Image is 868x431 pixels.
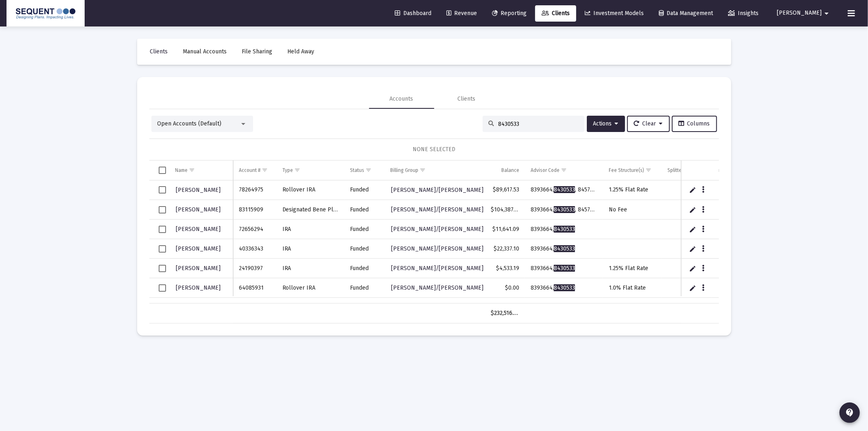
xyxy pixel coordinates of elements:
div: Select row [159,206,166,213]
span: 8430533 [554,226,575,233]
a: Revenue [440,5,483,22]
td: Column Advisor Code [525,161,603,180]
td: Column Account # [233,161,276,180]
td: Column Balance [485,161,525,180]
div: Billing Group [390,167,418,174]
td: Column Name [170,161,234,180]
div: $232,516.23 [491,309,519,317]
span: 8430533 [554,245,575,252]
img: Dashboard [13,5,79,22]
span: Actions [593,120,619,127]
a: [PERSON_NAME]/[PERSON_NAME] Billing Group [390,262,520,274]
a: Edit [689,284,696,292]
span: Insights [728,10,759,17]
td: 1.0% Flat Rate [603,278,662,298]
td: Column Fee Structure(s) [603,161,662,180]
td: Column Type [277,161,344,180]
div: Fee Structure(s) [609,167,644,174]
td: $104,387.32 [485,200,525,220]
a: [PERSON_NAME] [175,282,222,294]
td: 8393664, [525,259,603,278]
span: Held Away [288,48,315,55]
span: Clients [150,48,168,55]
td: 8393664, , 8457616 [525,180,603,200]
td: Column Billing Group [385,161,485,180]
td: 40336343 [233,239,276,259]
td: $4,533.19 [485,259,525,278]
span: File Sharing [242,48,273,55]
a: Edit [689,265,696,272]
div: Advisor Code [531,167,560,174]
td: 1.25% Flat Rate [603,259,662,278]
span: [PERSON_NAME] [176,265,221,272]
a: [PERSON_NAME] [175,243,222,255]
td: No Fee [603,200,662,220]
td: 8393664, [525,278,603,298]
td: 64085931 [233,278,276,298]
a: [PERSON_NAME] [175,223,222,235]
button: Actions [587,116,625,132]
div: Funded [350,186,379,194]
div: NONE SELECTED [156,145,713,154]
button: Clear [627,116,670,132]
span: [PERSON_NAME]/[PERSON_NAME] Billing Group [391,226,520,233]
div: Funded [350,245,379,253]
div: Select row [159,284,166,292]
span: 8430533 [554,284,575,291]
div: Splitter(s) [668,167,689,174]
span: [PERSON_NAME]/[PERSON_NAME] Billing Group [391,245,520,252]
td: $0.00 [485,278,525,298]
td: $22,337.10 [485,239,525,259]
span: [PERSON_NAME] [176,187,221,194]
span: [PERSON_NAME] [176,245,221,252]
mat-icon: arrow_drop_down [822,5,831,22]
div: Name [175,167,188,174]
td: Rollover IRA [277,180,344,200]
td: Rollover IRA [277,278,344,298]
a: Reporting [485,5,533,22]
a: Data Management [652,5,719,22]
span: Show filter options for column 'Fee Structure(s)' [645,167,652,173]
div: Type [282,167,293,174]
span: Manual Accounts [183,48,227,55]
td: IRA [277,259,344,278]
td: 8393664, , 8457616 [525,200,603,220]
a: Clients [535,5,576,22]
div: Accounts [390,95,413,103]
span: Show filter options for column 'Billing Group' [420,167,426,173]
td: 8393664, [525,220,603,239]
div: Select row [159,226,166,233]
a: Clients [144,44,175,60]
div: Select row [159,186,166,194]
span: [PERSON_NAME] [777,10,822,17]
input: Search [498,121,578,128]
td: Column Status [344,161,385,180]
a: Edit [689,206,696,213]
span: 8430533 [554,265,575,272]
div: Account # [239,167,260,174]
span: [PERSON_NAME]/[PERSON_NAME] Billing Group [391,187,520,194]
a: [PERSON_NAME]/[PERSON_NAME] Billing Group [390,184,520,196]
span: [PERSON_NAME]/[PERSON_NAME] Billing Group [391,265,520,272]
a: Edit [689,186,696,194]
span: Data Management [659,10,713,17]
a: [PERSON_NAME] [175,204,222,215]
td: IRA [277,220,344,239]
span: Show filter options for column 'Account #' [262,167,268,173]
span: Show filter options for column 'Name' [189,167,195,173]
a: [PERSON_NAME]/[PERSON_NAME] Billing Group [390,223,520,235]
span: Show filter options for column 'Type' [295,167,301,173]
a: Dashboard [388,5,438,22]
td: Designated Bene Plan [277,200,344,220]
span: [PERSON_NAME] [176,226,221,233]
a: Edit [689,226,696,233]
span: Show filter options for column 'Status' [365,167,372,173]
div: Status [350,167,364,174]
a: [PERSON_NAME]/[PERSON_NAME] Billing Group [390,243,520,255]
span: [PERSON_NAME] [176,284,221,291]
button: [PERSON_NAME] [767,5,841,21]
a: [PERSON_NAME]/[PERSON_NAME] Billing Group [390,282,520,294]
span: 8430533 [554,186,575,193]
a: Edit [689,245,696,253]
span: 8430533 [554,206,575,213]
